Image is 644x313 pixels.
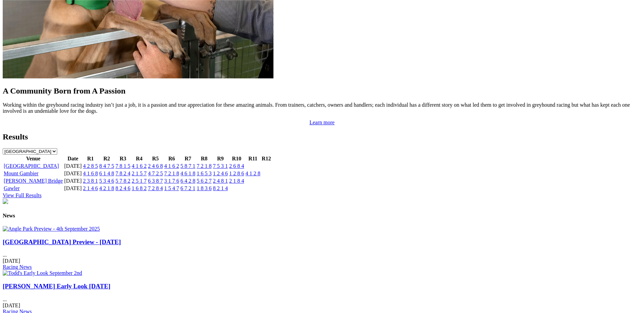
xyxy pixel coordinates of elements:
[3,213,641,219] h4: News
[180,171,195,176] a: 4 6 1 8
[197,163,212,169] a: 7 2 1 8
[83,178,98,184] a: 2 3 8 1
[3,258,20,264] span: [DATE]
[148,155,163,162] th: R5
[3,155,63,162] th: Venue
[261,155,271,162] th: R12
[245,171,260,176] a: 4 1 2 8
[132,163,147,169] a: 4 1 6 2
[64,170,82,177] td: [DATE]
[115,155,131,162] th: R3
[229,171,244,176] a: 1 2 8 6
[3,264,32,270] a: Racing News
[3,132,641,141] h2: Results
[196,155,212,162] th: R8
[164,171,179,176] a: 7 2 1 8
[83,185,98,191] a: 2 1 4 6
[83,163,98,169] a: 4 2 8 5
[213,185,228,191] a: 8 2 1 4
[180,185,195,191] a: 6 7 2 1
[3,283,110,290] a: [PERSON_NAME] Early Look [DATE]
[99,185,114,191] a: 4 2 1 8
[213,171,228,176] a: 1 2 4 6
[64,185,82,192] td: [DATE]
[197,185,212,191] a: 1 8 3 6
[131,155,147,162] th: R4
[3,303,20,308] span: [DATE]
[99,163,114,169] a: 8 4 7 5
[213,163,228,169] a: 7 5 3 1
[3,238,641,270] div: ...
[64,163,82,169] td: [DATE]
[164,178,179,184] a: 3 1 7 6
[4,185,20,191] a: Gawler
[3,192,42,198] a: View Full Results
[3,199,8,204] img: chasers_homepage.jpg
[197,171,212,176] a: 1 6 5 3
[229,178,244,184] a: 2 1 8 4
[164,155,179,162] th: R6
[4,178,63,184] a: [PERSON_NAME] Bridge
[64,155,82,162] th: Date
[164,185,179,191] a: 1 5 4 7
[148,163,163,169] a: 2 4 6 8
[99,155,114,162] th: R2
[64,178,82,184] td: [DATE]
[180,163,195,169] a: 5 8 7 1
[245,155,261,162] th: R11
[132,178,147,184] a: 2 5 1 7
[3,226,100,232] img: Angle Park Preview - 4th September 2025
[148,185,163,191] a: 7 2 8 4
[3,238,121,245] a: [GEOGRAPHIC_DATA] Preview - [DATE]
[148,171,163,176] a: 4 7 2 5
[132,185,147,191] a: 1 6 8 2
[115,178,130,184] a: 5 7 8 2
[4,163,59,169] a: [GEOGRAPHIC_DATA]
[148,178,163,184] a: 6 3 8 7
[3,270,82,276] img: Todd's Early Look September 2nd
[180,178,195,184] a: 6 4 2 8
[99,178,114,184] a: 5 3 4 6
[164,163,179,169] a: 4 1 6 2
[83,171,98,176] a: 4 1 6 8
[115,171,130,176] a: 7 8 2 4
[132,171,147,176] a: 2 1 5 7
[213,178,228,184] a: 2 4 8 1
[180,155,196,162] th: R7
[115,163,130,169] a: 7 8 1 5
[197,178,212,184] a: 5 6 2 7
[3,102,641,114] p: Working within the greyhound racing industry isn’t just a job, it is a passion and true appreciat...
[83,155,98,162] th: R1
[229,163,244,169] a: 2 6 8 4
[309,120,334,125] a: Learn more
[213,155,228,162] th: R9
[3,86,641,96] h2: A Community Born from A Passion
[99,171,114,176] a: 6 1 4 8
[229,155,244,162] th: R10
[115,185,130,191] a: 8 2 4 6
[4,171,39,176] a: Mount Gambier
